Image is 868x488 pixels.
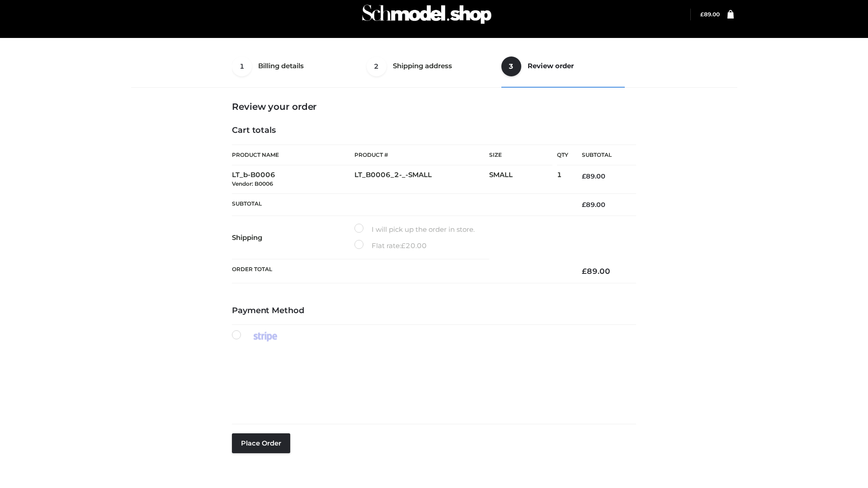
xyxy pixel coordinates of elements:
[230,352,634,409] iframe: Secure payment input frame
[232,433,290,453] button: Place order
[232,145,354,165] th: Product Name
[700,11,704,18] span: £
[582,201,586,209] span: £
[232,216,354,259] th: Shipping
[232,306,636,316] h4: Payment Method
[354,165,489,194] td: LT_B0006_2-_-SMALL
[489,165,557,194] td: SMALL
[354,240,427,252] label: Flat rate:
[232,193,568,216] th: Subtotal
[582,267,587,276] span: £
[557,165,568,194] td: 1
[557,145,568,165] th: Qty
[489,145,552,165] th: Size
[232,101,636,112] h3: Review your order
[401,241,406,250] span: £
[700,11,720,18] bdi: 89.00
[568,145,636,165] th: Subtotal
[232,126,636,136] h4: Cart totals
[232,165,354,194] td: LT_b-B0006
[700,11,720,18] a: £89.00
[582,172,605,180] bdi: 89.00
[232,180,273,187] small: Vendor: B0006
[354,145,489,165] th: Product #
[582,201,605,209] bdi: 89.00
[232,259,568,283] th: Order Total
[401,241,427,250] bdi: 20.00
[582,267,610,276] bdi: 89.00
[582,172,586,180] span: £
[354,224,475,235] label: I will pick up the order in store.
